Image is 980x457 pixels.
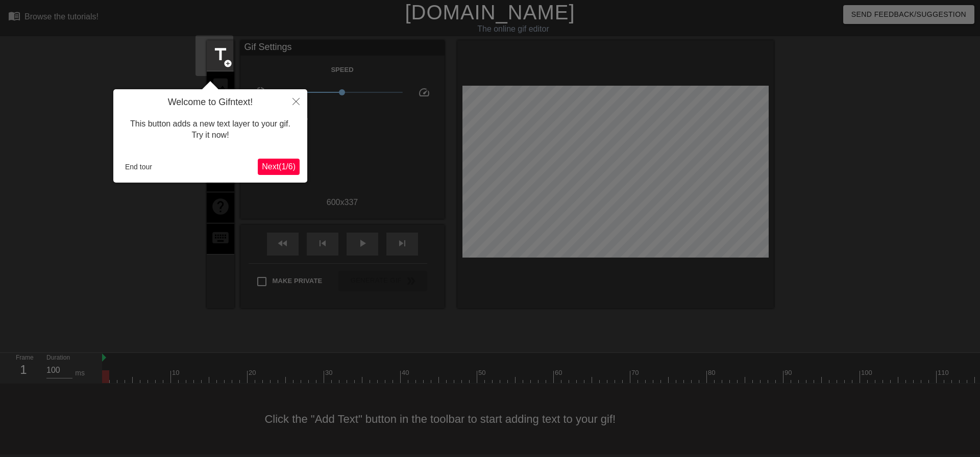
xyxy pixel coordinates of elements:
button: End tour [121,159,156,174]
span: Next ( 1 / 6 ) [262,162,296,171]
button: Close [285,89,307,113]
button: Next [258,159,300,175]
div: This button adds a new text layer to your gif. Try it now! [121,108,300,151]
h4: Welcome to Gifntext! [121,97,300,108]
